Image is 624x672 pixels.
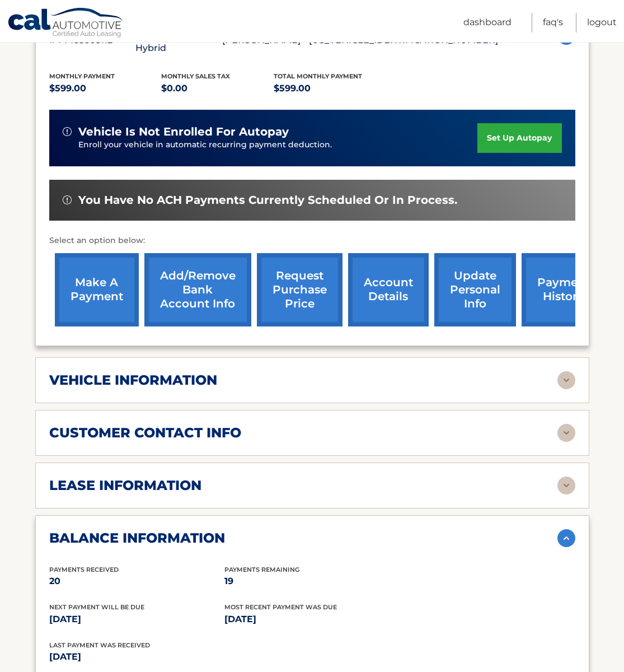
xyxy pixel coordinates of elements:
img: accordion-rest.svg [557,371,575,389]
p: [DATE] [224,612,400,627]
img: accordion-active.svg [557,529,575,547]
p: Enroll your vehicle in automatic recurring payment deduction. [78,139,478,151]
h2: customer contact info [49,424,241,441]
p: Select an option below: [49,234,575,248]
p: $599.00 [49,81,162,96]
span: vehicle is not enrolled for autopay [78,125,289,139]
h2: vehicle information [49,372,217,389]
img: accordion-rest.svg [557,424,575,442]
span: Payments Remaining [224,566,299,573]
span: Last Payment was received [49,641,150,649]
p: [DATE] [49,649,312,665]
p: [DATE] [49,612,224,627]
img: alert-white.svg [63,195,72,204]
span: You have no ACH payments currently scheduled or in process. [78,193,457,207]
p: $0.00 [161,81,274,96]
span: Payments Received [49,566,119,573]
a: set up autopay [477,123,561,153]
a: payment history [522,253,606,326]
a: Cal Automotive [7,7,125,40]
span: Monthly Payment [49,72,115,80]
p: 20 [49,573,224,589]
span: Monthly sales Tax [161,72,230,80]
p: 19 [224,573,400,589]
a: Logout [587,13,617,32]
a: request purchase price [257,253,343,326]
a: FAQ's [543,13,563,32]
img: accordion-rest.svg [557,477,575,494]
h2: balance information [49,530,225,547]
span: Next Payment will be due [49,603,144,611]
a: account details [348,253,429,326]
a: update personal info [434,253,516,326]
a: Add/Remove bank account info [144,253,251,326]
img: alert-white.svg [63,127,72,136]
span: Most Recent Payment Was Due [224,603,337,611]
span: Total Monthly Payment [274,72,362,80]
a: make a payment [55,253,139,326]
a: Dashboard [463,13,512,32]
p: $599.00 [274,81,386,96]
h2: lease information [49,477,201,494]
